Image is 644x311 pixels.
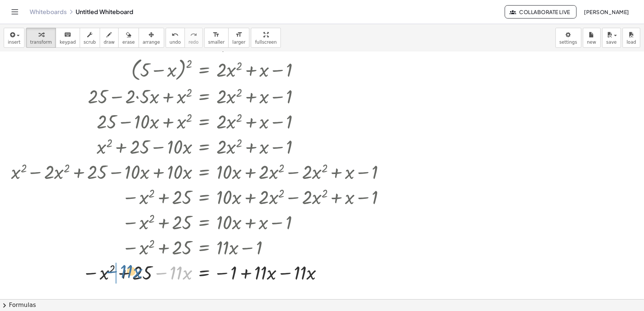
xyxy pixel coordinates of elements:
button: draw [100,28,119,48]
span: settings [560,40,577,45]
span: fullscreen [255,40,276,45]
span: Collaborate Live [511,9,570,15]
button: arrange [139,28,164,48]
span: arrange [143,40,160,45]
button: fullscreen [251,28,280,48]
button: [PERSON_NAME] [578,5,635,19]
span: erase [122,40,135,45]
span: transform [30,40,52,45]
button: undoundo [166,28,185,48]
button: format_sizesmaller [204,28,229,48]
span: save [606,40,617,45]
button: load [623,28,640,48]
i: redo [190,30,197,39]
span: draw [104,40,115,45]
span: larger [232,40,245,45]
button: scrub [80,28,100,48]
button: settings [555,28,581,48]
button: Collaborate Live [505,5,577,19]
span: new [587,40,596,45]
i: keyboard [64,30,71,39]
i: undo [172,30,179,39]
a: Whiteboards [30,8,67,16]
i: format_size [235,30,242,39]
span: scrub [84,40,96,45]
button: erase [118,28,139,48]
button: save [602,28,621,48]
button: new [583,28,601,48]
button: Toggle navigation [9,6,21,18]
span: undo [170,40,181,45]
span: [PERSON_NAME] [584,9,629,15]
i: format_size [213,30,220,39]
span: insert [8,40,20,45]
button: keyboardkeypad [56,28,80,48]
button: format_sizelarger [228,28,249,48]
button: redoredo [185,28,203,48]
span: keypad [60,40,76,45]
button: transform [26,28,56,48]
button: insert [4,28,24,48]
span: redo [189,40,199,45]
span: smaller [208,40,225,45]
span: load [627,40,636,45]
